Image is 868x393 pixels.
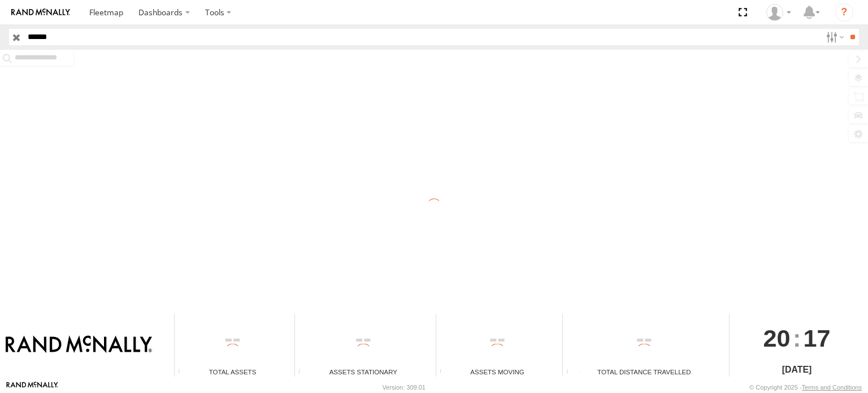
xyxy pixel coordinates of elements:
[6,335,152,355] img: Rand McNally
[749,384,862,391] div: © Copyright 2025 -
[175,367,290,377] div: Total Assets
[436,368,453,377] div: Total number of assets current in transit.
[730,363,863,377] div: [DATE]
[730,314,863,362] div: :
[563,368,580,377] div: Total distance travelled by all assets within specified date range and applied filters
[383,384,426,391] div: Version: 309.01
[6,382,58,393] a: Visit our Website
[763,314,791,362] span: 20
[762,4,795,21] div: Jose Goitia
[436,367,559,377] div: Assets Moving
[11,8,70,16] img: rand-logo.svg
[563,367,725,377] div: Total Distance Travelled
[802,384,862,391] a: Terms and Conditions
[295,367,431,377] div: Assets Stationary
[822,29,846,45] label: Search Filter Options
[804,314,831,362] span: 17
[175,368,192,377] div: Total number of Enabled Assets
[295,368,312,377] div: Total number of assets current stationary.
[835,3,853,21] i: ?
